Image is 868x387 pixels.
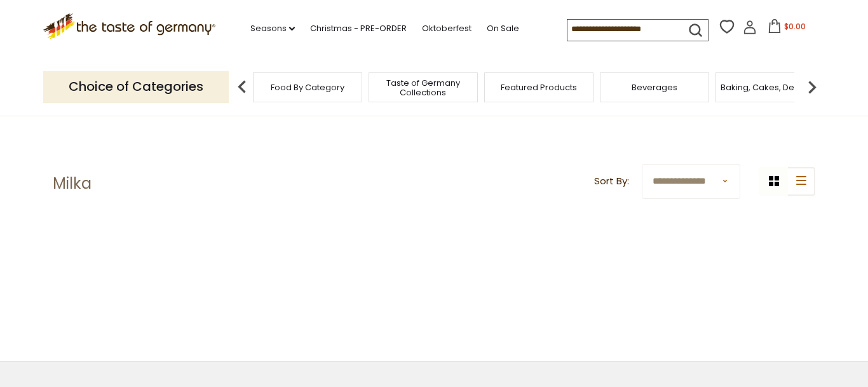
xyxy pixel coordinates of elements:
img: previous arrow [229,74,255,100]
span: $0.00 [784,21,806,32]
img: next arrow [799,74,825,100]
label: Sort By: [594,173,629,189]
a: Food By Category [271,83,344,92]
a: Oktoberfest [422,22,471,36]
a: On Sale [487,22,519,36]
p: Choice of Categories [43,71,229,102]
a: Baking, Cakes, Desserts [721,83,819,92]
a: Beverages [632,83,677,92]
a: Taste of Germany Collections [372,78,474,97]
button: $0.00 [759,19,813,38]
a: Seasons [250,22,295,36]
h1: Milka [53,174,92,193]
a: Featured Products [501,83,577,92]
a: Christmas - PRE-ORDER [310,22,407,36]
